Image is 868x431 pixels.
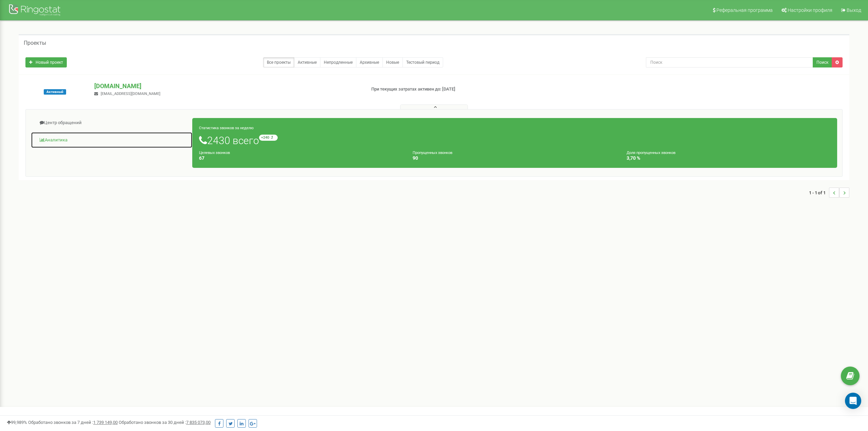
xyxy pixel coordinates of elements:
nav: ... [809,181,849,204]
span: Реферальная программа [716,7,773,13]
span: [EMAIL_ADDRESS][DOMAIN_NAME] [101,92,160,96]
a: Непродленные [320,57,356,67]
small: +240 [259,135,278,141]
a: Новые [382,57,403,67]
small: Целевых звонков [199,151,230,155]
span: 1 - 1 of 1 [809,188,829,198]
a: Архивные [356,57,383,67]
a: Аналитика [31,132,193,149]
h4: 3,70 % [627,156,830,161]
p: [DOMAIN_NAME] [94,82,360,91]
h5: Проекты [24,40,46,46]
a: Активные [294,57,320,67]
a: Тестовый период [402,57,443,67]
small: Пропущенных звонков [413,151,452,155]
h1: 2430 всего [199,135,830,146]
button: Поиск [813,57,832,67]
span: Выход [847,7,861,13]
div: Open Intercom Messenger [845,393,861,409]
span: Настройки профиля [788,7,832,13]
a: Центр обращений [31,115,193,131]
input: Поиск [646,57,813,67]
small: Доля пропущенных звонков [627,151,675,155]
span: Активный [44,89,66,95]
p: При текущих затратах активен до: [DATE] [371,86,568,93]
a: Новый проект [25,57,67,67]
small: Статистика звонков за неделю [199,126,254,130]
a: Все проекты [263,57,294,67]
h4: 90 [413,156,616,161]
h4: 67 [199,156,403,161]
